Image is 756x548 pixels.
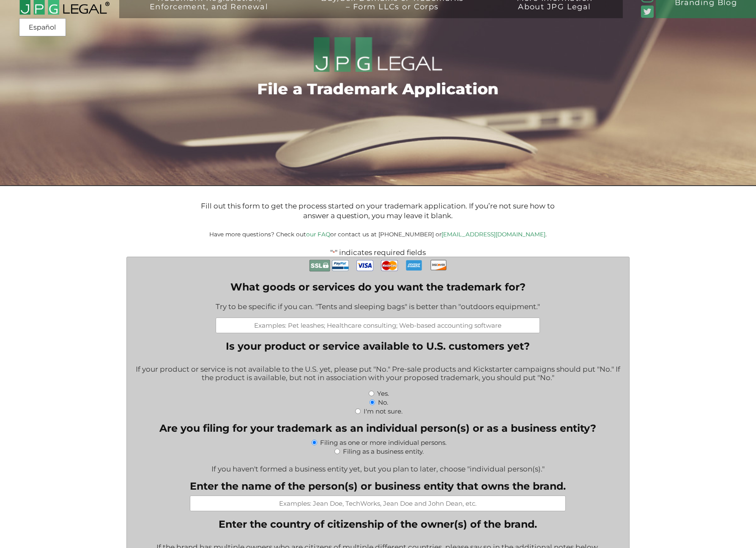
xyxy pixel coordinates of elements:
[190,480,566,492] label: Enter the name of the person(s) or business entity that owns the brand.
[309,257,330,274] img: Secure Payment with SSL
[133,359,623,389] div: If your product or service is not available to the U.S. yet, please put "No." Pre-sale products a...
[441,231,545,238] a: [EMAIL_ADDRESS][DOMAIN_NAME]
[216,297,540,318] div: Try to be specific if you can. "Tents and sleeping bags" is better than "outdoors equipment."
[219,518,537,530] legend: Enter the country of citizenship of the owner(s) of the brand.
[197,201,559,221] p: Fill out this form to get the process started on your trademark application. If you’re not sure h...
[356,257,373,274] img: Visa
[343,447,424,455] label: Filing as a business entity.
[381,257,398,274] img: MasterCard
[320,438,446,447] label: Filing as one or more individual persons.
[405,257,422,274] img: AmEx
[430,257,447,273] img: Discover
[377,389,389,397] label: Yes.
[216,318,540,333] input: Examples: Pet leashes; Healthcare consulting; Web-based accounting software
[364,407,403,415] label: I'm not sure.
[209,231,547,238] small: Have more questions? Check out or contact us at [PHONE_NUMBER] or .
[216,281,540,293] label: What goods or services do you want the trademark for?
[306,231,330,238] a: our FAQ
[226,340,530,352] legend: Is your product or service available to U.S. customers yet?
[190,496,566,511] input: Examples: Jean Doe, TechWorks, Jean Doe and John Dean, etc.
[378,398,388,406] label: No.
[98,248,657,257] p: " " indicates required fields
[22,20,63,35] a: Español
[159,422,596,434] legend: Are you filing for your trademark as an individual person(s) or as a business entity?
[133,459,623,473] div: If you haven't formed a business entity yet, but you plan to later, choose "individual person(s)."
[332,257,349,274] img: PayPal
[641,5,654,18] img: Twitter_Social_Icon_Rounded_Square_Color-mid-green3-90.png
